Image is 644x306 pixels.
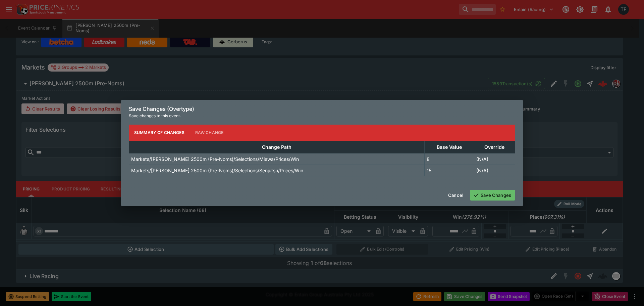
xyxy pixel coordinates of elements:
p: Markets/[PERSON_NAME] 2500m (Pre-Noms)/Selections/Senjutsu/Prices/Win [131,167,303,174]
button: Summary of Changes [129,125,190,141]
p: Save changes to this event. [129,113,515,119]
td: (N/A) [474,153,515,165]
td: 8 [425,153,474,165]
td: 15 [425,165,474,176]
p: Markets/[PERSON_NAME] 2500m (Pre-Noms)/Selections/Miewa/Prices/Win [131,156,299,163]
th: Override [474,141,515,153]
th: Change Path [129,141,425,153]
button: Raw Change [190,125,229,141]
h6: Save Changes (Overtype) [129,105,515,113]
th: Base Value [425,141,474,153]
button: Save Changes [470,190,515,201]
td: (N/A) [474,165,515,176]
button: Cancel [444,190,467,201]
